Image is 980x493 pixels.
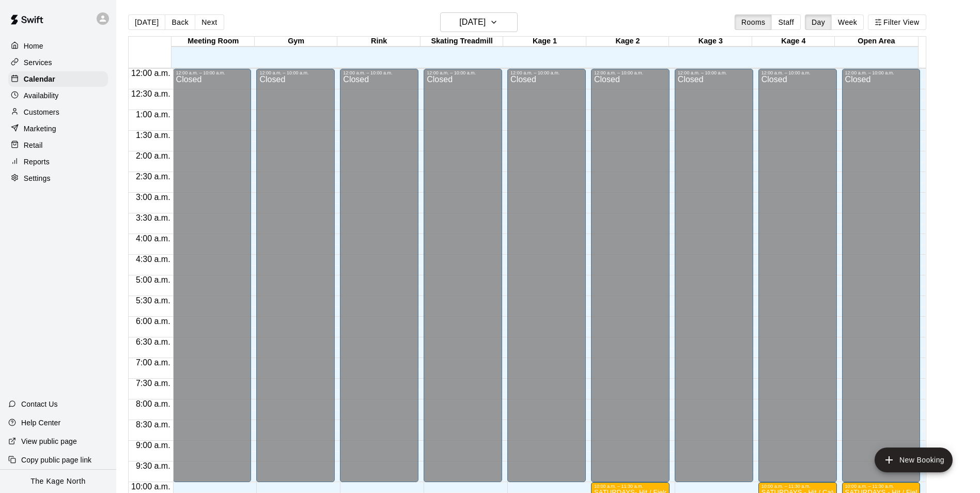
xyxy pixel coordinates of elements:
[133,420,173,429] span: 8:30 a.m.
[845,484,917,489] div: 10:00 a.m. – 11:30 a.m.
[129,69,173,78] span: 12:00 a.m.
[771,14,801,30] button: Staff
[503,37,586,47] div: Kage 1
[176,75,248,486] div: Closed
[761,70,834,75] div: 12:00 a.m. – 10:00 a.m.
[24,107,59,117] p: Customers
[8,88,108,103] a: Availability
[133,255,173,264] span: 4:30 a.m.
[805,14,832,30] button: Day
[255,37,337,47] div: Gym
[868,14,926,30] button: Filter View
[176,70,248,75] div: 12:00 a.m. – 10:00 a.m.
[8,154,108,170] a: Reports
[459,15,486,29] h6: [DATE]
[343,75,415,486] div: Closed
[24,124,56,134] p: Marketing
[256,69,335,482] div: 12:00 a.m. – 10:00 a.m.: Closed
[133,296,173,305] span: 5:30 a.m.
[8,38,108,54] a: Home
[21,399,58,409] p: Contact Us
[761,75,834,486] div: Closed
[678,70,750,75] div: 12:00 a.m. – 10:00 a.m.
[440,12,518,32] button: [DATE]
[875,448,953,472] button: add
[8,104,108,120] div: Customers
[195,14,224,30] button: Next
[259,70,332,75] div: 12:00 a.m. – 10:00 a.m.
[133,337,173,346] span: 6:30 a.m.
[8,171,108,186] a: Settings
[340,69,418,482] div: 12:00 a.m. – 10:00 a.m.: Closed
[133,461,173,470] span: 9:30 a.m.
[24,173,51,183] p: Settings
[133,151,173,160] span: 2:00 a.m.
[8,121,108,136] a: Marketing
[835,37,917,47] div: Open Area
[421,37,503,47] div: Skating Treadmill
[8,137,108,153] a: Retail
[845,75,917,486] div: Closed
[752,37,835,47] div: Kage 4
[133,131,173,140] span: 1:30 a.m.
[165,14,195,30] button: Back
[427,75,499,486] div: Closed
[591,69,670,482] div: 12:00 a.m. – 10:00 a.m.: Closed
[761,484,834,489] div: 10:00 a.m. – 11:30 a.m.
[510,75,583,486] div: Closed
[133,172,173,181] span: 2:30 a.m.
[24,157,50,167] p: Reports
[831,14,864,30] button: Week
[507,69,586,482] div: 12:00 a.m. – 10:00 a.m.: Closed
[133,441,173,450] span: 9:00 a.m.
[21,436,77,446] p: View public page
[21,418,60,428] p: Help Center
[259,75,332,486] div: Closed
[172,37,254,47] div: Meeting Room
[594,70,666,75] div: 12:00 a.m. – 10:00 a.m.
[133,234,173,243] span: 4:00 a.m.
[24,90,59,101] p: Availability
[30,476,86,487] p: The Kage North
[129,482,173,491] span: 10:00 a.m.
[133,213,173,222] span: 3:30 a.m.
[133,399,173,408] span: 8:00 a.m.
[510,70,583,75] div: 12:00 a.m. – 10:00 a.m.
[133,379,173,388] span: 7:30 a.m.
[845,70,917,75] div: 12:00 a.m. – 10:00 a.m.
[8,55,108,70] a: Services
[678,75,750,486] div: Closed
[128,14,165,30] button: [DATE]
[133,193,173,202] span: 3:00 a.m.
[24,140,43,150] p: Retail
[8,71,108,87] a: Calendar
[594,484,666,489] div: 10:00 a.m. – 11:30 a.m.
[133,317,173,326] span: 6:00 a.m.
[24,57,52,68] p: Services
[427,70,499,75] div: 12:00 a.m. – 10:00 a.m.
[337,37,420,47] div: Rink
[24,41,43,51] p: Home
[129,89,173,98] span: 12:30 a.m.
[594,75,666,486] div: Closed
[343,70,415,75] div: 12:00 a.m. – 10:00 a.m.
[842,69,921,482] div: 12:00 a.m. – 10:00 a.m.: Closed
[24,74,55,84] p: Calendar
[586,37,669,47] div: Kage 2
[173,69,252,482] div: 12:00 a.m. – 10:00 a.m.: Closed
[133,358,173,367] span: 7:00 a.m.
[758,69,837,482] div: 12:00 a.m. – 10:00 a.m.: Closed
[21,455,91,465] p: Copy public page link
[669,37,752,47] div: Kage 3
[675,69,753,482] div: 12:00 a.m. – 10:00 a.m.: Closed
[133,110,173,119] span: 1:00 a.m.
[133,275,173,284] span: 5:00 a.m.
